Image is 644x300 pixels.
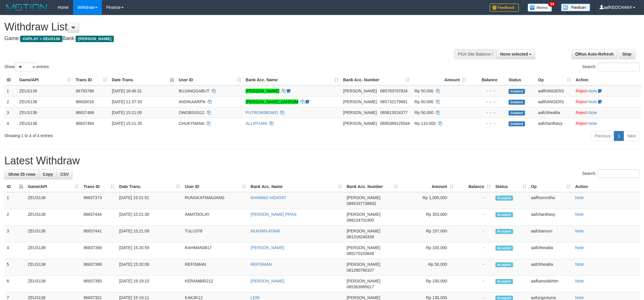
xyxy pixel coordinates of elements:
td: ZEUS138 [17,96,73,107]
td: [DATE] 15:21:51 [117,192,183,209]
span: Copy 085363995617 to clipboard [347,285,374,289]
span: [PERSON_NAME] [343,99,377,104]
span: [PERSON_NAME] [347,212,380,217]
a: REFISMAN [251,262,272,267]
th: Balance: activate to sort column ascending [456,181,493,192]
span: Copy 085813524377 to clipboard [380,110,407,115]
th: Bank Acc. Number: activate to sort column ascending [344,181,400,192]
th: Op: activate to sort column ascending [536,75,574,85]
a: 1 [614,131,624,141]
a: ALLIFFIANI [246,121,267,126]
input: Search: [598,169,640,178]
td: ZEUS138 [25,192,81,209]
div: - - - [471,99,504,105]
a: Note [575,262,584,267]
span: Grabbed [509,100,525,105]
a: Note [575,212,584,217]
span: Grabbed [509,111,525,115]
td: ZEUS138 [25,242,81,259]
a: Note [575,279,584,283]
td: ZEUS138 [17,85,73,96]
td: Rp 100,000 [400,242,456,259]
span: Accepted [495,229,513,234]
td: · [573,96,641,107]
button: None selected [496,49,535,59]
th: User ID: activate to sort column ascending [182,181,248,192]
td: [DATE] 15:21:09 [117,226,183,242]
a: RAHMAD HIDAYAT [251,195,286,200]
span: [DATE] 11:37:33 [112,99,142,104]
span: Copy 081260780107 to clipboard [347,268,374,273]
td: ZEUS138 [25,259,81,276]
a: CSV [56,169,73,179]
h1: Latest Withdraw [4,155,640,167]
td: 5 [4,259,25,276]
span: [PERSON_NAME] [343,121,377,126]
td: aafchhealita [536,107,574,118]
td: - [456,242,493,259]
td: - [456,192,493,209]
span: Copy 085732179681 to clipboard [380,99,407,104]
span: Accepted [495,196,513,201]
a: LENI [251,295,260,300]
div: - - - [471,120,504,126]
th: Game/API: activate to sort column ascending [17,75,73,85]
span: Grabbed [509,121,525,126]
a: Next [624,131,640,141]
span: Copy 081316240339 to clipboard [347,235,374,239]
span: [PERSON_NAME] [347,229,380,233]
th: Action [573,181,640,192]
span: [PERSON_NAME] [347,245,380,250]
a: Note [575,195,584,200]
td: REFISMAN [182,259,248,276]
div: - - - [471,110,504,115]
td: · [573,118,641,129]
td: · [573,85,641,96]
span: Rp 110.000 [414,121,435,126]
span: Grabbed [509,89,525,94]
a: Reject [576,99,587,104]
label: Show entries [4,63,49,71]
td: 86837373 [81,192,117,209]
td: aafkansokkhim [529,276,573,292]
span: [PERSON_NAME] [347,262,380,267]
td: - [456,209,493,226]
td: 1 [4,192,25,209]
th: Date Trans.: activate to sort column descending [109,75,176,85]
span: [PERSON_NAME] [347,195,380,200]
td: 1 [4,85,17,96]
span: 86837484 [76,121,94,126]
td: ZEUS138 [25,209,81,226]
a: Reject [576,121,587,126]
a: Reject [576,89,587,93]
td: 2 [4,209,25,226]
span: [PERSON_NAME] [343,110,377,115]
td: ZEUS138 [17,118,73,129]
div: Showing 1 to 4 of 4 entries [4,130,264,139]
td: aafchanthavy [536,118,574,129]
span: [DATE] 15:21:35 [112,121,142,126]
td: aafRANGERS [536,85,574,96]
td: RAHMAN0817 [182,242,248,259]
a: Previous [591,131,614,141]
input: Search: [598,63,640,71]
img: panduan.png [561,4,590,11]
a: [PERSON_NAME] ZAHROM [246,99,298,104]
td: 2 [4,96,17,107]
span: Accepted [495,279,513,284]
td: Rp 150,000 [400,276,456,292]
span: Copy 085783797834 to clipboard [380,89,407,93]
img: MOTION_logo.png [4,3,49,12]
td: [DATE] 15:20:06 [117,259,183,276]
a: Note [575,245,584,250]
td: · [573,107,641,118]
a: PUTROWIBOWO [246,110,278,115]
span: Copy 085270103848 to clipboard [347,251,374,256]
a: [PERSON_NAME] PRAS [251,212,297,217]
span: Show 25 rows [8,172,35,177]
span: OXPLAY > ZEUS138 [20,36,62,42]
span: Rp 50.000 [414,89,433,93]
td: aafchhealita [529,259,573,276]
td: 4 [4,242,25,259]
span: Accepted [495,262,513,267]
